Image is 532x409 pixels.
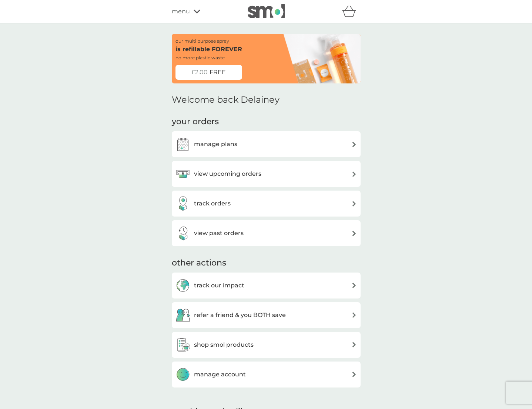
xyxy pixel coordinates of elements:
[194,340,254,350] h3: shop smol products
[351,372,357,377] img: arrow right
[194,228,244,238] h3: view past orders
[172,257,226,269] h3: other actions
[194,199,231,208] h3: track orders
[172,7,190,16] span: menu
[351,231,357,236] img: arrow right
[194,310,286,320] h3: refer a friend & you BOTH save
[342,4,361,19] div: basket
[351,342,357,347] img: arrow right
[194,139,237,149] h3: manage plans
[194,370,246,379] h3: manage account
[351,142,357,147] img: arrow right
[194,281,244,290] h3: track our impact
[175,54,225,61] p: no more plastic waste
[351,201,357,207] img: arrow right
[172,95,280,105] h2: Welcome back Delainey
[175,44,242,54] p: is refillable FOREVER
[210,67,226,77] span: FREE
[351,283,357,288] img: arrow right
[248,4,285,18] img: smol
[191,67,208,77] span: £2.00
[172,116,219,128] h3: your orders
[194,169,261,179] h3: view upcoming orders
[351,312,357,318] img: arrow right
[351,171,357,177] img: arrow right
[175,37,229,44] p: our multi purpose spray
